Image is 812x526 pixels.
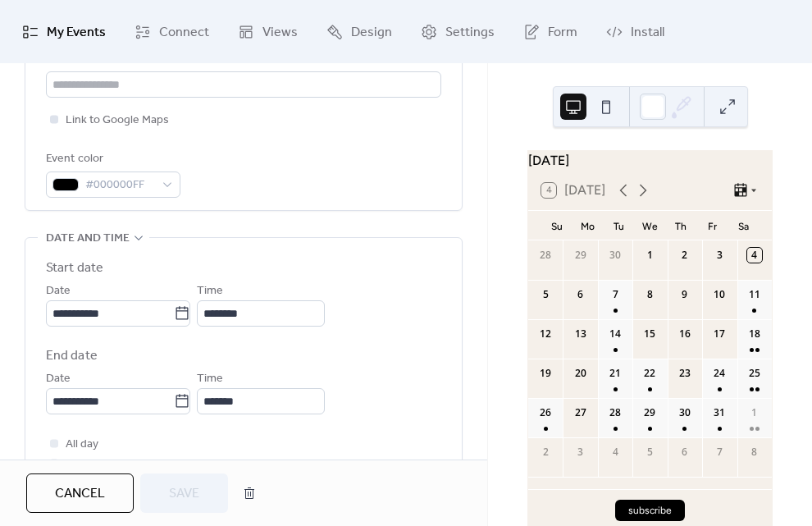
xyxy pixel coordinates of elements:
[677,405,692,420] div: 30
[66,111,169,130] span: Link to Google Maps
[226,7,310,57] a: Views
[631,20,664,45] span: Install
[85,176,154,195] span: #000000FF
[642,445,657,460] div: 5
[747,327,762,341] div: 18
[46,149,177,169] div: Event color
[262,20,298,45] span: Views
[712,366,727,381] div: 24
[122,7,221,57] a: Connect
[573,405,588,420] div: 27
[46,49,438,69] div: Location
[314,7,404,57] a: Design
[55,484,105,504] span: Cancel
[197,369,223,389] span: Time
[10,7,118,57] a: My Events
[594,7,677,57] a: Install
[712,445,727,460] div: 7
[642,366,657,381] div: 22
[642,327,657,341] div: 15
[608,327,623,341] div: 14
[66,455,143,474] span: Show date only
[573,287,588,302] div: 6
[665,211,696,240] div: Th
[573,211,604,240] div: Mo
[538,287,553,302] div: 5
[538,445,553,460] div: 2
[538,248,553,263] div: 28
[538,327,553,341] div: 12
[728,211,759,240] div: Sa
[573,445,588,460] div: 3
[677,287,692,302] div: 9
[696,211,728,240] div: Fr
[538,366,553,381] div: 19
[159,20,209,45] span: Connect
[608,445,623,460] div: 4
[712,248,727,263] div: 3
[46,229,130,249] span: Date and time
[26,473,134,513] button: Cancel
[573,248,588,263] div: 29
[677,445,692,460] div: 6
[642,248,657,263] div: 1
[677,366,692,381] div: 23
[712,405,727,420] div: 31
[747,366,762,381] div: 25
[445,20,495,45] span: Settings
[608,287,623,302] div: 7
[608,366,623,381] div: 21
[747,405,762,420] div: 1
[608,248,623,263] div: 30
[635,211,666,240] div: We
[747,248,762,263] div: 4
[712,287,727,302] div: 10
[615,500,685,521] button: subscribe
[538,405,553,420] div: 26
[573,327,588,341] div: 13
[677,248,692,263] div: 2
[677,327,692,341] div: 16
[351,20,392,45] span: Design
[747,445,762,460] div: 8
[642,405,657,420] div: 29
[511,7,590,57] a: Form
[541,211,573,240] div: Su
[46,258,103,278] div: Start date
[47,20,106,45] span: My Events
[46,369,71,389] span: Date
[66,435,98,455] span: All day
[46,346,98,366] div: End date
[528,151,772,171] div: [DATE]
[197,281,223,301] span: Time
[747,287,762,302] div: 11
[608,405,623,420] div: 28
[548,20,577,45] span: Form
[604,211,635,240] div: Tu
[408,7,507,57] a: Settings
[573,366,588,381] div: 20
[642,287,657,302] div: 8
[46,281,71,301] span: Date
[712,327,727,341] div: 17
